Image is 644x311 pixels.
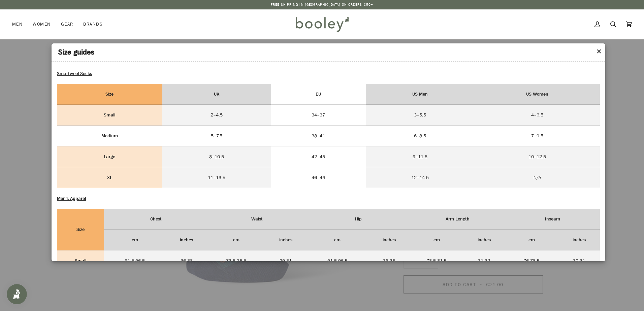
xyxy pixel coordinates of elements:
[463,250,505,271] td: 31-32
[433,237,440,243] strong: cm
[233,237,239,243] strong: cm
[105,91,114,97] strong: Size
[271,105,366,126] td: 34–37
[573,237,586,243] strong: inches
[423,91,428,97] strong: en
[368,250,410,271] td: 36-38
[512,257,551,264] p: 76-78.5
[475,146,600,167] td: 10–12.5
[57,70,92,77] u: Smartwool Socks
[57,195,86,202] strong: Men's Apparel
[545,216,560,222] strong: Inseam
[478,237,491,243] strong: inches
[28,9,56,39] a: Women
[104,153,115,160] strong: Large
[214,257,258,264] p: 73.5-78.5
[251,216,263,222] strong: Waist
[76,226,85,233] strong: Size
[111,257,159,264] p: 91.5-96.5
[265,250,307,271] td: 29-31
[132,237,138,243] strong: cm
[417,257,456,264] p: 78.5-81.5
[366,167,475,188] td: 12–14.5
[162,105,271,126] td: 2–4.5
[475,126,600,146] td: 7–9.5
[180,237,193,243] strong: inches
[162,146,271,167] td: 8–10.5
[33,21,51,28] span: Women
[271,126,366,146] td: 38–41
[446,216,470,222] strong: Arm Length
[104,112,115,118] strong: Small
[78,9,108,39] a: Brands
[366,126,475,146] td: 6–8.5
[52,43,605,62] header: Size guides
[383,237,396,243] strong: inches
[334,237,341,243] strong: cm
[412,91,423,97] strong: US M
[279,237,292,243] strong: inches
[75,257,86,264] strong: Small
[558,250,600,271] td: 30-31
[271,167,366,188] td: 46–49
[101,133,118,139] strong: Medium
[162,167,271,188] td: 11–13.5
[150,216,162,222] strong: Chest
[12,21,23,28] span: Men
[107,174,112,181] strong: XL
[528,237,535,243] strong: cm
[526,91,548,97] strong: US Women
[366,146,475,167] td: 9–11.5
[355,216,362,222] strong: Hip
[166,250,207,271] td: 36-38
[56,9,78,39] a: Gear
[61,21,73,28] span: Gear
[314,257,362,264] p: 91.5-96.5
[12,9,28,39] a: Men
[271,146,366,167] td: 42–45
[475,167,600,188] td: N/A
[316,91,321,97] strong: EU
[214,91,220,97] strong: UK
[271,2,373,7] p: Free Shipping in [GEOGRAPHIC_DATA] on Orders €50+
[475,105,600,126] td: 4–6.5
[83,21,103,28] span: Brands
[162,126,271,146] td: 5–7.5
[366,105,475,126] td: 3–5.5
[596,47,602,57] button: ✕
[293,14,352,34] img: Booley
[7,284,27,304] iframe: Button to open loyalty program pop-up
